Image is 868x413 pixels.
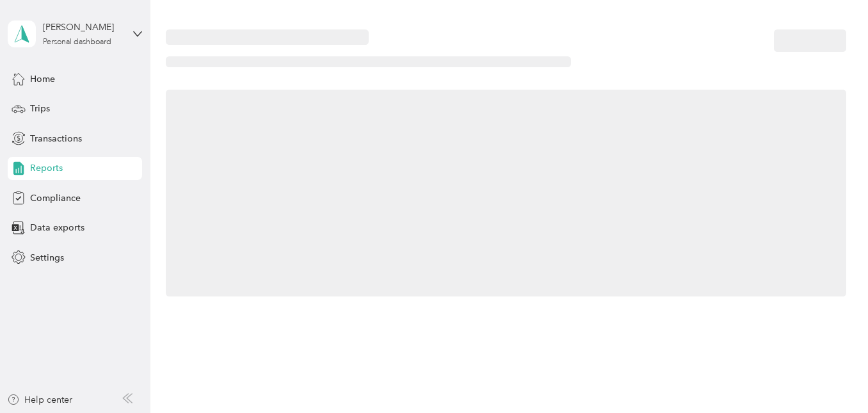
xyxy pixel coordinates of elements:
span: Reports [30,161,63,175]
span: Compliance [30,191,81,205]
div: Personal dashboard [43,38,111,46]
span: Data exports [30,221,84,234]
span: Transactions [30,132,82,145]
span: Settings [30,251,64,264]
button: Help center [7,393,72,407]
iframe: Everlance-gr Chat Button Frame [796,341,868,413]
span: Home [30,72,55,86]
div: [PERSON_NAME] [43,20,123,34]
span: Trips [30,102,50,115]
